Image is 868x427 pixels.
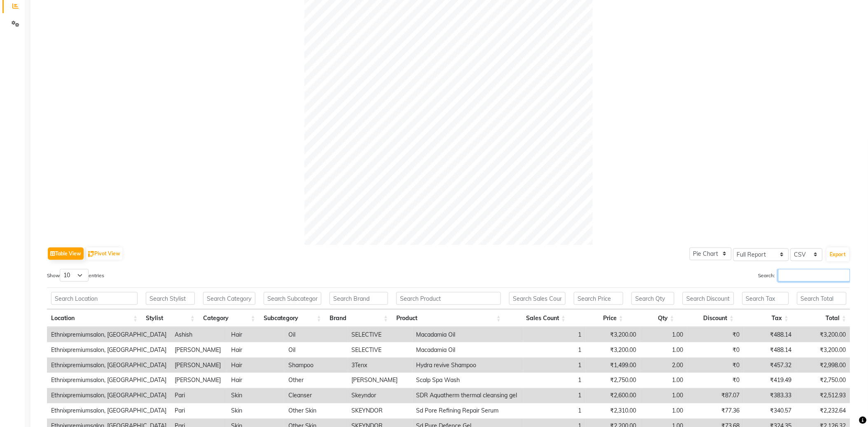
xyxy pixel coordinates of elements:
[505,309,570,327] th: Sales Count: activate to sort column ascending
[640,327,688,342] td: 1.00
[47,327,171,342] td: Ethnixpremiumsalon, [GEOGRAPHIC_DATA]
[330,292,388,305] input: Search Brand
[284,388,348,403] td: Cleanser
[412,388,524,403] td: SDR Aquatherm thermal cleansing gel
[227,373,284,388] td: Hair
[758,269,850,282] label: Search:
[744,388,795,403] td: ₹383.33
[586,358,641,373] td: ₹1,499.00
[60,269,89,282] select: Showentries
[742,292,789,305] input: Search Tax
[348,388,412,403] td: Skeyndor
[795,342,850,358] td: ₹3,200.00
[586,373,641,388] td: ₹2,750.00
[171,373,227,388] td: [PERSON_NAME]
[640,373,688,388] td: 1.00
[795,327,850,342] td: ₹3,200.00
[524,358,585,373] td: 1
[260,309,325,327] th: Subcategory: activate to sort column ascending
[827,248,849,262] button: Export
[412,327,524,342] td: Macadamia Oil
[412,358,524,373] td: Hydra revive Shampoo
[744,358,795,373] td: ₹457.32
[47,388,171,403] td: Ethnixpremiumsalon, [GEOGRAPHIC_DATA]
[524,342,585,358] td: 1
[797,292,847,305] input: Search Total
[47,358,171,373] td: Ethnixpremiumsalon, [GEOGRAPHIC_DATA]
[586,327,641,342] td: ₹3,200.00
[396,292,501,305] input: Search Product
[738,309,793,327] th: Tax: activate to sort column ascending
[688,327,744,342] td: ₹0
[348,342,412,358] td: SELECTIVE
[412,342,524,358] td: Macadamia Oil
[586,403,641,419] td: ₹2,310.00
[795,373,850,388] td: ₹2,750.00
[86,248,122,260] button: Pivot View
[688,373,744,388] td: ₹0
[348,403,412,419] td: SKEYNDOR
[688,358,744,373] td: ₹0
[632,292,674,305] input: Search Qty
[744,327,795,342] td: ₹488.14
[640,342,688,358] td: 1.00
[284,342,348,358] td: Oil
[574,292,623,305] input: Search Price
[284,403,348,419] td: Other Skin
[678,309,738,327] th: Discount: activate to sort column ascending
[586,342,641,358] td: ₹3,200.00
[199,309,260,327] th: Category: activate to sort column ascending
[48,248,84,260] button: Table View
[412,373,524,388] td: Scalp Spa Wash
[348,327,412,342] td: SELECTIVE
[348,373,412,388] td: [PERSON_NAME]
[47,309,142,327] th: Location: activate to sort column ascending
[412,403,524,419] td: Sd Pore Refining Repair Serum
[640,358,688,373] td: 2.00
[778,269,850,282] input: Search:
[284,358,348,373] td: Shampoo
[227,403,284,419] td: Skin
[171,403,227,419] td: Pari
[88,251,94,257] img: pivot.png
[284,373,348,388] td: Other
[688,403,744,419] td: ₹77.36
[284,327,348,342] td: Oil
[795,403,850,419] td: ₹2,232.64
[586,388,641,403] td: ₹2,600.00
[264,292,321,305] input: Search Subcategory
[47,269,104,282] label: Show entries
[683,292,734,305] input: Search Discount
[227,358,284,373] td: Hair
[524,403,585,419] td: 1
[795,388,850,403] td: ₹2,512.93
[227,388,284,403] td: Skin
[744,342,795,358] td: ₹488.14
[47,342,171,358] td: Ethnixpremiumsalon, [GEOGRAPHIC_DATA]
[688,388,744,403] td: ₹87.07
[227,327,284,342] td: Hair
[171,358,227,373] td: [PERSON_NAME]
[570,309,627,327] th: Price: activate to sort column ascending
[146,292,195,305] input: Search Stylist
[744,373,795,388] td: ₹419.49
[627,309,678,327] th: Qty: activate to sort column ascending
[47,403,171,419] td: Ethnixpremiumsalon, [GEOGRAPHIC_DATA]
[640,403,688,419] td: 1.00
[688,342,744,358] td: ₹0
[640,388,688,403] td: 1.00
[171,342,227,358] td: [PERSON_NAME]
[142,309,199,327] th: Stylist: activate to sort column ascending
[227,342,284,358] td: Hair
[524,388,585,403] td: 1
[509,292,566,305] input: Search Sales Count
[325,309,392,327] th: Brand: activate to sort column ascending
[793,309,851,327] th: Total: activate to sort column ascending
[795,358,850,373] td: ₹2,998.00
[51,292,138,305] input: Search Location
[348,358,412,373] td: 3Tenx
[203,292,255,305] input: Search Category
[171,388,227,403] td: Pari
[392,309,505,327] th: Product: activate to sort column ascending
[524,373,585,388] td: 1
